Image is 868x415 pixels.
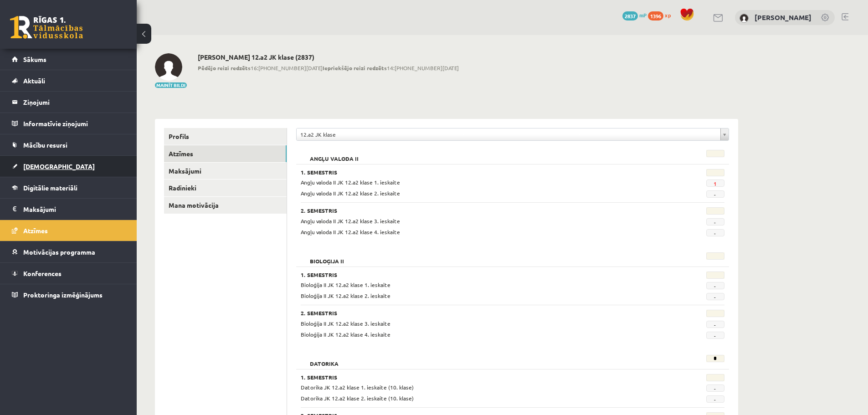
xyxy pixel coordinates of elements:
a: Atzīmes [12,220,125,241]
span: - [706,282,724,289]
legend: Informatīvie ziņojumi [23,113,125,134]
legend: Ziņojumi [23,92,125,113]
span: Angļu valoda II JK 12.a2 klase 4. ieskaite [301,228,400,236]
a: Aktuāli [12,70,125,91]
b: Pēdējo reizi redzēts [198,64,251,72]
a: Maksājumi [164,163,287,179]
span: Mācību resursi [23,141,67,149]
span: Bioloģija II JK 12.a2 klase 3. ieskaite [301,320,390,327]
button: Mainīt bildi [155,82,187,88]
a: Radinieki [164,179,287,196]
h3: 1. Semestris [301,169,652,175]
a: [PERSON_NAME] [755,13,812,22]
h2: [PERSON_NAME] 12.a2 JK klase (2837) [198,53,459,61]
span: - [706,229,724,236]
a: Atzīmes [164,145,287,162]
span: 12.a2 JK klase [300,128,717,140]
span: Konferences [23,269,62,277]
span: - [706,190,724,198]
a: Digitālie materiāli [12,177,125,198]
a: Mācību resursi [12,134,125,155]
a: [DEMOGRAPHIC_DATA] [12,156,125,177]
a: 1 [714,180,717,187]
h2: Bioloģija II [301,252,353,261]
h2: Datorika [301,355,348,364]
span: - [706,218,724,225]
span: Datorika JK 12.a2 klase 1. ieskaite (10. klase) [301,384,414,391]
span: - [706,384,724,392]
a: Maksājumi [12,199,125,220]
a: 1396 xp [648,11,675,19]
span: Sākums [23,55,46,63]
span: mP [639,11,647,19]
a: Profils [164,128,287,145]
h3: 1. Semestris [301,272,652,278]
a: Sākums [12,49,125,70]
a: Rīgas 1. Tālmācības vidusskola [10,16,83,39]
span: 2837 [622,11,638,20]
a: Proktoringa izmēģinājums [12,284,125,305]
a: Informatīvie ziņojumi [12,113,125,134]
h2: Angļu valoda II [301,150,368,159]
span: Angļu valoda II JK 12.a2 klase 1. ieskaite [301,179,400,186]
span: - [706,321,724,328]
a: 12.a2 JK klase [297,128,729,140]
img: Gatis Pormalis [155,53,182,81]
span: Angļu valoda II JK 12.a2 klase 2. ieskaite [301,190,400,197]
span: Bioloģija II JK 12.a2 klase 4. ieskaite [301,331,390,338]
a: Konferences [12,263,125,284]
legend: Maksājumi [23,199,125,220]
a: Ziņojumi [12,92,125,113]
span: Datorika JK 12.a2 klase 2. ieskaite (10. klase) [301,395,414,402]
h3: 2. Semestris [301,207,652,214]
span: [DEMOGRAPHIC_DATA] [23,162,95,170]
span: - [706,395,724,403]
img: Gatis Pormalis [740,14,749,23]
a: Motivācijas programma [12,241,125,262]
b: Iepriekšējo reizi redzēts [323,64,387,72]
span: Angļu valoda II JK 12.a2 klase 3. ieskaite [301,217,400,225]
span: Digitālie materiāli [23,184,77,192]
span: Atzīmes [23,226,48,235]
span: - [706,293,724,300]
span: - [706,332,724,339]
span: 16:[PHONE_NUMBER][DATE] 14:[PHONE_NUMBER][DATE] [198,64,459,72]
span: Proktoringa izmēģinājums [23,291,103,299]
h3: 2. Semestris [301,310,652,316]
span: Bioloģija II JK 12.a2 klase 2. ieskaite [301,292,390,299]
span: Motivācijas programma [23,248,95,256]
h3: 1. Semestris [301,374,652,380]
a: Mana motivācija [164,197,287,214]
span: Aktuāli [23,77,45,85]
span: 1396 [648,11,663,20]
span: xp [665,11,671,19]
a: 2837 mP [622,11,647,19]
span: Bioloģija II JK 12.a2 klase 1. ieskaite [301,281,390,288]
